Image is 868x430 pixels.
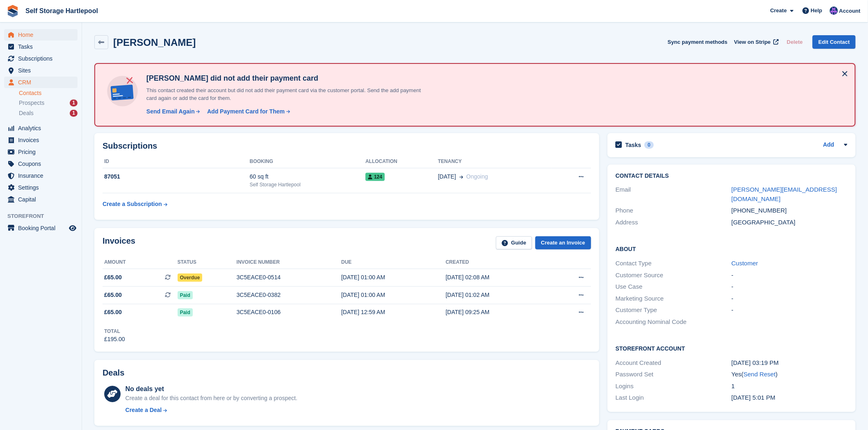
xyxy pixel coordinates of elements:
[126,394,297,403] div: Create a deal for this contact from here or by converting a prospect.
[237,308,341,317] div: 3C5EACE0-0106
[237,256,341,269] th: Invoice number
[4,134,78,146] a: menu
[103,141,591,151] h2: Subscriptions
[237,291,341,299] div: 3C5EACE0-0382
[104,335,125,344] div: £195.00
[731,282,847,292] div: -
[731,382,847,391] div: 1
[616,244,847,253] h2: About
[143,86,430,102] p: This contact created their account but did not add their payment card via the customer portal. Se...
[731,306,847,315] div: -
[105,74,140,109] img: no-card-linked-e7822e413c904bf8b177c4d89f31251c4716f9871600ec3ca5bfc59e148c83f4.svg
[616,282,732,292] div: Use Case
[4,65,78,76] a: menu
[365,155,438,168] th: Allocation
[70,100,78,106] div: 1
[616,206,732,215] div: Phone
[446,308,550,317] div: [DATE] 09:25 AM
[18,65,67,76] span: Sites
[104,328,125,335] div: Total
[616,218,732,227] div: Address
[18,146,67,158] span: Pricing
[178,256,237,269] th: Status
[4,194,78,205] a: menu
[19,109,34,117] span: Deals
[7,5,19,17] img: stora-icon-8386f47178a22dfd0bd8f6a31ec36ba5ce8667c1dd55bd0f319d3a0aa187defe.svg
[731,218,847,227] div: [GEOGRAPHIC_DATA]
[770,7,787,15] span: Create
[19,109,78,118] a: Deals 1
[616,370,732,379] div: Password Set
[341,308,446,317] div: [DATE] 12:59 AM
[535,236,591,250] a: Create an Invoice
[616,306,732,315] div: Customer Type
[104,291,122,299] span: £65.00
[616,317,732,327] div: Accounting Nominal Code
[438,172,456,181] span: [DATE]
[250,181,365,188] div: Self Storage Hartlepool
[18,182,67,193] span: Settings
[341,256,446,269] th: Due
[4,41,78,52] a: menu
[616,259,732,268] div: Contact Type
[731,394,775,401] time: 2025-05-21 16:01:04 UTC
[250,155,365,168] th: Booking
[103,256,178,269] th: Amount
[616,393,732,403] div: Last Login
[626,141,642,149] h2: Tasks
[616,358,732,368] div: Account Created
[4,53,78,64] a: menu
[104,308,122,317] span: £65.00
[104,273,122,282] span: £65.00
[18,122,67,134] span: Analytics
[103,172,250,181] div: 87051
[146,107,195,116] div: Send Email Again
[103,155,250,168] th: ID
[446,291,550,299] div: [DATE] 01:02 AM
[731,206,847,215] div: [PHONE_NUMBER]
[644,141,654,149] div: 0
[731,35,781,49] a: View on Stripe
[616,271,732,280] div: Customer Source
[237,273,341,282] div: 3C5EACE0-0514
[4,222,78,234] a: menu
[446,273,550,282] div: [DATE] 02:08 AM
[207,107,285,116] div: Add Payment Card for Them
[18,77,67,88] span: CRM
[616,344,847,352] h2: Storefront Account
[103,200,162,208] div: Create a Subscription
[7,212,82,220] span: Storefront
[204,107,291,116] a: Add Payment Card for Them
[4,29,78,41] a: menu
[19,99,78,107] a: Prospects 1
[438,155,552,168] th: Tenancy
[823,140,834,150] a: Add
[830,7,838,15] img: Sean Wood
[616,294,732,303] div: Marketing Source
[341,291,446,299] div: [DATE] 01:00 AM
[70,110,78,117] div: 1
[126,406,297,414] a: Create a Deal
[178,308,193,317] span: Paid
[178,291,193,299] span: Paid
[811,7,822,15] span: Help
[783,35,806,49] button: Delete
[616,173,847,179] h2: Contact Details
[341,273,446,282] div: [DATE] 01:00 AM
[744,371,776,378] a: Send Reset
[731,271,847,280] div: -
[813,35,856,49] a: Edit Contact
[250,172,365,181] div: 60 sq ft
[4,146,78,158] a: menu
[742,371,778,378] span: ( )
[18,53,67,64] span: Subscriptions
[19,99,44,107] span: Prospects
[18,29,67,41] span: Home
[446,256,550,269] th: Created
[731,294,847,303] div: -
[616,185,732,204] div: Email
[19,89,78,97] a: Contacts
[4,77,78,88] a: menu
[668,35,728,49] button: Sync payment methods
[496,236,532,250] a: Guide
